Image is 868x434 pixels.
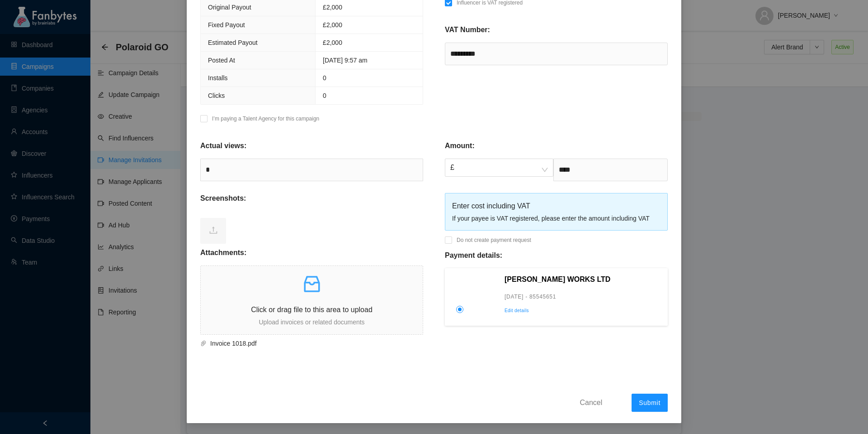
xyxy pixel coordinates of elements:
[209,226,218,235] span: upload
[200,193,246,204] p: Screenshots:
[505,292,662,301] p: [DATE] - 85545651
[207,338,412,348] span: Invoice 1018.pdf
[208,92,225,99] span: Clicks
[208,21,245,29] span: Fixed Payout
[301,273,323,295] span: inbox
[201,317,423,327] p: Upload invoices or related documents
[323,39,342,46] span: £2,000
[323,21,342,29] span: £2,000
[208,39,258,46] span: Estimated Payout
[200,140,246,151] p: Actual views:
[201,304,423,315] p: Click or drag file to this area to upload
[632,394,668,412] button: Submit
[505,274,662,285] p: [PERSON_NAME] WORKS LTD
[208,74,228,82] span: Installs
[201,266,423,334] span: inboxClick or drag file to this area to uploadUpload invoices or related documents
[452,213,660,223] div: If your payee is VAT registered, please enter the amount including VAT
[450,159,548,176] span: £
[445,24,490,35] p: VAT Number:
[323,57,368,64] span: [DATE] 9:57 am
[208,4,251,11] span: Original Payout
[200,247,246,258] p: Attachments:
[580,397,602,408] span: Cancel
[200,340,207,347] span: paper-clip
[573,395,609,410] button: Cancel
[323,74,326,82] span: 0
[323,4,342,11] span: £ 2,000
[208,57,235,64] span: Posted At
[445,140,475,151] p: Amount:
[323,92,326,99] span: 0
[505,307,662,315] p: Edit details
[639,399,660,406] span: Submit
[452,200,660,212] div: Enter cost including VAT
[212,114,319,123] p: I’m paying a Talent Agency for this campaign
[457,236,531,245] p: Do not create payment request
[445,250,502,261] p: Payment details:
